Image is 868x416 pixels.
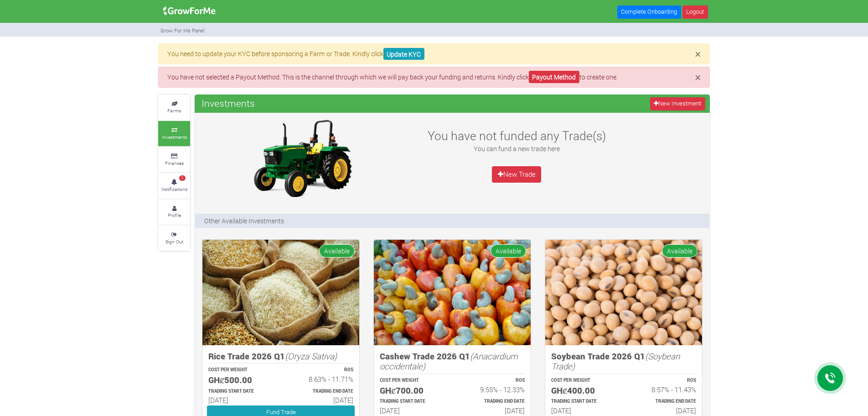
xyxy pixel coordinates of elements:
img: growforme image [245,117,359,200]
a: Farms [158,95,190,120]
a: Complete Onboarding [617,5,681,19]
a: Update KYC [383,48,424,60]
a: Sign Out [158,226,190,251]
a: Payout Method [529,71,579,83]
h6: [DATE] [289,396,353,404]
p: COST PER WEIGHT [208,367,273,374]
span: Available [319,244,355,258]
h6: [DATE] [460,406,525,415]
a: 2 Notifications [158,173,190,198]
span: × [695,70,701,84]
h6: [DATE] [208,396,273,404]
h6: [DATE] [380,406,444,415]
a: Profile [158,200,190,225]
p: Other Available Investments [204,216,284,226]
button: Close [695,72,701,83]
p: Estimated Trading End Date [289,388,353,395]
h5: GHȼ700.00 [380,385,444,396]
p: ROS [632,377,696,384]
h5: GHȼ500.00 [208,375,273,385]
p: You have not selected a Payout Method. This is the channel through which we will pay back your fu... [167,72,701,82]
p: COST PER WEIGHT [551,377,615,384]
span: Investments [199,94,257,112]
p: You can fund a new trade here [418,144,615,153]
p: ROS [289,367,353,374]
img: growforme image [374,240,531,345]
h5: GHȼ400.00 [551,385,615,396]
small: Sign Out [165,238,183,245]
h6: 9.55% - 12.33% [460,385,525,394]
p: Estimated Trading End Date [632,398,696,405]
small: Investments [162,134,187,140]
small: Notifications [161,186,187,192]
small: Farms [167,107,181,114]
h6: 8.63% - 11.71% [289,375,353,383]
span: × [695,47,701,61]
i: (Anacardium occidentale) [380,350,518,372]
h6: [DATE] [632,406,696,415]
img: growforme image [202,240,359,345]
p: Estimated Trading Start Date [380,398,444,405]
small: Grow For Me Panel [160,27,205,34]
a: Investments [158,121,190,146]
p: You need to update your KYC before sponsoring a Farm or Trade. Kindly click [167,49,701,58]
small: Profile [168,212,181,218]
h5: Soybean Trade 2026 Q1 [551,351,696,372]
p: Estimated Trading Start Date [208,388,273,395]
h5: Rice Trade 2026 Q1 [208,351,353,362]
a: New Investment [650,97,705,111]
h6: 8.57% - 11.43% [632,385,696,394]
small: Finances [165,160,184,166]
h6: [DATE] [551,406,615,415]
span: Available [662,244,697,258]
a: Logout [682,5,708,19]
a: New Trade [492,166,541,183]
h3: You have not funded any Trade(s) [418,128,615,143]
img: growforme image [160,2,219,20]
p: COST PER WEIGHT [380,377,444,384]
p: Estimated Trading End Date [460,398,525,405]
p: Estimated Trading Start Date [551,398,615,405]
h5: Cashew Trade 2026 Q1 [380,351,525,372]
a: Finances [158,147,190,172]
i: (Oryza Sativa) [285,350,337,362]
span: Available [491,244,526,258]
i: (Soybean Trade) [551,350,680,372]
span: 2 [179,175,186,181]
img: growforme image [545,240,702,345]
p: ROS [460,377,525,384]
button: Close [695,49,701,59]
